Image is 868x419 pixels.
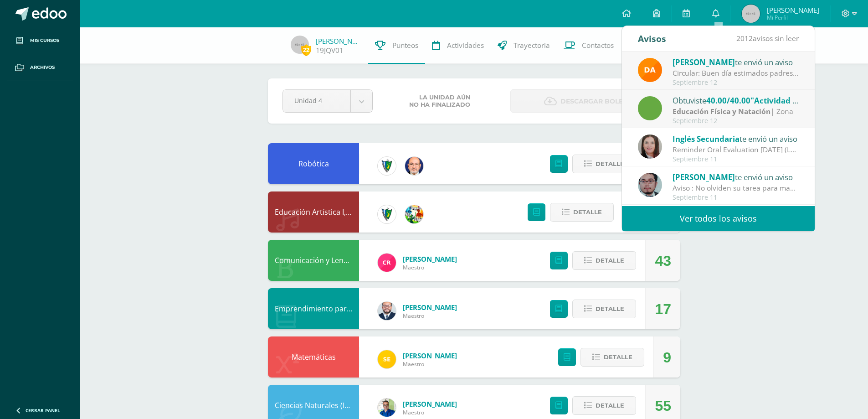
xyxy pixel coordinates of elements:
[26,407,60,414] span: Cerrar panel
[403,360,457,368] span: Maestro
[447,41,484,50] span: Actividades
[316,46,344,55] a: 19JQV01
[622,206,815,231] a: Ver todos los avisos
[268,288,359,329] div: Emprendimiento para la Productividad
[294,90,339,111] span: Unidad 4
[663,337,671,378] div: 9
[572,396,636,415] button: Detalle
[7,27,73,54] a: Mis cursos
[767,5,819,15] span: [PERSON_NAME]
[572,300,636,318] button: Detalle
[673,194,799,202] div: Septiembre 11
[742,5,760,23] img: 45x45
[405,157,423,175] img: 6b7a2a75a6c7e6282b1a1fdce061224c.png
[557,27,621,64] a: Contactos
[425,27,491,64] a: Actividades
[673,183,799,193] div: Aviso : No olviden su tarea para mañana Traer otro formato para trabajar
[378,350,396,368] img: 03c2987289e60ca238394da5f82a525a.png
[638,173,662,197] img: 5fac68162d5e1b6fbd390a6ac50e103d.png
[750,95,806,106] span: "Actividad #5"
[514,41,550,50] span: Trayectoria
[291,36,309,54] img: 45x45
[268,240,359,281] div: Comunicación y Lenguaje, Idioma Español
[673,57,735,67] span: [PERSON_NAME]
[403,312,457,320] span: Maestro
[572,155,636,173] button: Detalle
[673,172,735,182] span: [PERSON_NAME]
[604,349,632,366] span: Detalle
[572,251,636,270] button: Detalle
[673,106,770,116] strong: Educación Física y Natación
[30,37,59,44] span: Mis cursos
[403,264,457,271] span: Maestro
[560,90,632,113] span: Descargar boleta
[673,133,799,145] div: te envió un aviso
[706,95,750,106] span: 40.00/40.00
[403,409,457,416] span: Maestro
[405,205,423,223] img: 159e24a6ecedfdf8f489544946a573f0.png
[580,348,644,367] button: Detalle
[638,58,662,82] img: f9d34ca01e392badc01b6cd8c48cabbd.png
[736,33,753,43] span: 2012
[378,205,396,223] img: 9f174a157161b4ddbe12118a61fed988.png
[392,41,418,50] span: Punteos
[368,27,425,64] a: Punteos
[638,26,666,51] div: Avisos
[655,240,671,281] div: 43
[409,94,470,109] span: La unidad aún no ha finalizado
[673,56,799,68] div: te envió un aviso
[673,171,799,183] div: te envió un aviso
[596,300,624,317] span: Detalle
[673,134,740,144] span: Inglés Secundaria
[638,134,662,159] img: 8af0450cf43d44e38c4a1497329761f3.png
[673,117,799,125] div: Septiembre 12
[268,143,359,184] div: Robótica
[767,14,819,21] span: Mi Perfil
[655,289,671,330] div: 17
[673,79,799,87] div: Septiembre 12
[378,398,396,417] img: 692ded2a22070436d299c26f70cfa591.png
[378,253,396,272] img: ab28fb4d7ed199cf7a34bbef56a79c5b.png
[30,64,55,71] span: Archivos
[582,41,614,50] span: Contactos
[403,351,457,360] span: [PERSON_NAME]
[550,203,614,222] button: Detalle
[403,399,457,409] span: [PERSON_NAME]
[673,145,799,155] div: Reminder Oral Evaluation Sept 19th (L3 Miss Mary): Hi guys! I remind you to work on your project ...
[673,106,799,117] div: | Zona
[268,191,359,233] div: Educación Artística I, Música y Danza
[283,90,372,112] a: Unidad 4
[673,155,799,163] div: Septiembre 11
[673,68,799,78] div: Circular: Buen día estimados padres de familia, por este medio les envío un cordial saludo. El mo...
[7,54,73,81] a: Archivos
[596,155,624,172] span: Detalle
[736,33,799,43] span: avisos sin leer
[378,157,396,175] img: 9f174a157161b4ddbe12118a61fed988.png
[378,302,396,320] img: eaa624bfc361f5d4e8a554d75d1a3cf6.png
[316,36,361,46] a: [PERSON_NAME]
[403,303,457,312] span: [PERSON_NAME]
[596,252,624,269] span: Detalle
[268,336,359,378] div: Matemáticas
[673,94,799,106] div: Obtuviste en
[491,27,557,64] a: Trayectoria
[403,254,457,264] span: [PERSON_NAME]
[596,397,624,414] span: Detalle
[301,44,311,56] span: 22
[573,204,602,221] span: Detalle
